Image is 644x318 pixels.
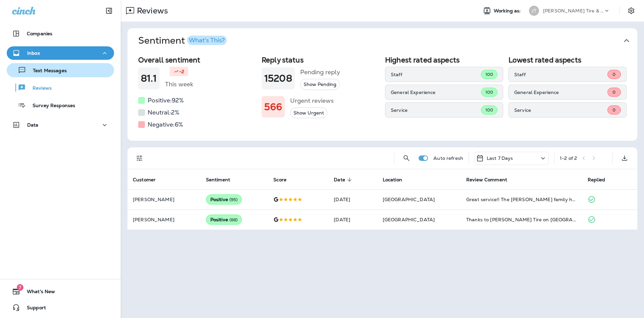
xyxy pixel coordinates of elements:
span: Score [273,177,286,183]
span: Working as: [494,8,522,14]
div: Thanks to Jensen Tire on South 97th Street in Omaha checking the electrical system on my Chevy Tr... [466,216,577,223]
span: Date [334,177,345,183]
span: Replied [588,177,605,183]
p: General Experience [514,90,607,95]
span: Review Comment [466,177,507,183]
span: 100 [485,72,493,77]
div: Great service!! The Jensen family had always been good to us. I worked at a couple different loca... [466,196,577,203]
h5: Urgent reviews [290,95,334,106]
p: -2 [179,68,184,75]
h5: This week [165,79,193,90]
button: Survey Responses [7,98,114,112]
span: Customer [133,177,156,183]
button: Inbox [7,46,114,60]
span: Customer [133,177,164,183]
span: Location [383,177,411,183]
div: Positive [206,194,242,205]
h2: Highest rated aspects [385,56,503,64]
button: Show Urgent [290,107,327,119]
p: Reviews [134,6,168,16]
div: JT [529,6,539,16]
span: Replied [588,177,614,183]
h1: 15208 [264,73,292,84]
span: What's New [20,289,55,297]
p: [PERSON_NAME] Tire & Auto [543,8,603,13]
h1: 566 [264,101,282,112]
p: Service [514,107,607,113]
button: Filters [133,151,146,165]
span: Score [273,177,295,183]
button: Show Pending [300,79,340,90]
p: Service [391,107,481,113]
p: Inbox [27,50,40,56]
h5: Neutral: 2 % [148,107,179,118]
span: Location [383,177,402,183]
h5: Negative: 6 % [148,119,183,130]
p: [PERSON_NAME] [133,217,195,222]
button: What's This? [187,36,227,45]
div: 1 - 2 of 2 [560,155,577,161]
span: Support [20,305,46,313]
td: [DATE] [328,210,377,230]
p: Last 7 Days [487,155,513,161]
div: SentimentWhat's This? [127,53,637,141]
button: Data [7,118,114,132]
span: Sentiment [206,177,239,183]
button: Collapse Sidebar [100,4,118,17]
button: Text Messages [7,63,114,77]
h2: Lowest rated aspects [508,56,627,64]
span: 0 [612,107,615,113]
span: 100 [485,89,493,95]
h1: 81.1 [141,73,157,84]
span: 7 [17,284,23,291]
p: Text Messages [26,68,67,74]
button: Reviews [7,81,114,95]
p: Staff [391,72,481,77]
button: SentimentWhat's This? [133,28,643,53]
button: Support [7,301,114,314]
td: [DATE] [328,189,377,210]
span: [GEOGRAPHIC_DATA] [383,196,435,202]
div: What's This? [189,37,225,43]
p: Survey Responses [26,103,75,109]
p: Companies [27,31,52,36]
h5: Positive: 92 % [148,95,184,106]
button: Export as CSV [618,151,631,165]
h1: Sentiment [138,35,227,46]
p: Reviews [26,85,52,92]
span: ( 95 ) [229,197,238,202]
button: Search Reviews [400,151,413,165]
span: ( 88 ) [229,217,238,223]
h2: Overall sentiment [138,56,256,64]
span: 100 [485,107,493,113]
span: Sentiment [206,177,230,183]
span: Review Comment [466,177,516,183]
div: Positive [206,215,242,225]
p: Auto refresh [433,155,463,161]
span: [GEOGRAPHIC_DATA] [383,217,435,223]
p: Data [27,122,39,128]
button: Settings [625,5,637,17]
h2: Reply status [262,56,380,64]
p: Staff [514,72,607,77]
span: Date [334,177,354,183]
h5: Pending reply [300,67,340,78]
button: 7What's New [7,285,114,298]
button: Companies [7,27,114,40]
p: [PERSON_NAME] [133,197,195,202]
span: 0 [612,72,615,77]
span: 0 [612,89,615,95]
p: General Experience [391,90,481,95]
